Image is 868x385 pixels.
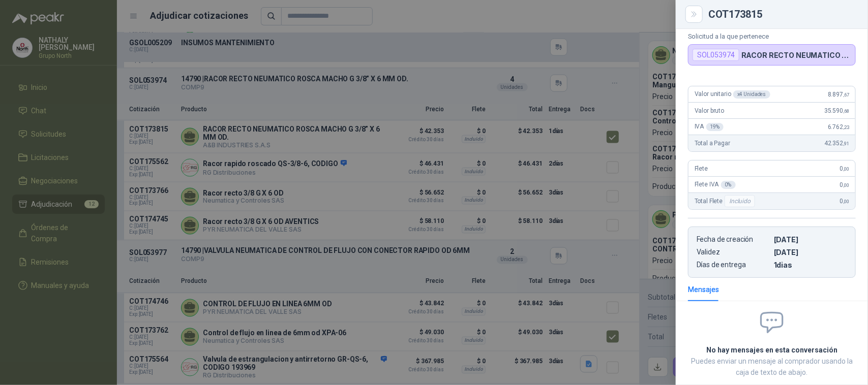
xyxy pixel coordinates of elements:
[688,284,719,295] div: Mensajes
[706,123,724,131] div: 19 %
[733,90,770,99] div: x 4 Unidades
[824,140,849,147] span: 42.352
[840,181,849,188] span: 0
[824,107,849,114] span: 35.590
[695,107,724,114] span: Valor bruto
[695,90,770,99] span: Valor unitario
[721,181,736,189] div: 0 %
[697,235,770,244] p: Fecha de creación
[695,195,757,207] span: Total Flete
[843,141,849,146] span: ,91
[828,123,849,131] span: 6.762
[688,8,700,20] button: Close
[843,166,849,172] span: ,00
[843,108,849,114] span: ,68
[693,49,739,61] div: SOL053974
[840,165,849,172] span: 0
[843,199,849,204] span: ,00
[708,9,856,19] div: COT173815
[695,181,736,189] span: Flete IVA
[688,356,856,378] p: Puedes enviar un mensaje al comprador usando la caja de texto de abajo.
[688,344,856,356] h2: No hay mensajes en esta conversación
[843,182,849,188] span: ,00
[697,248,770,256] p: Validez
[843,92,849,98] span: ,67
[774,248,847,256] p: [DATE]
[695,123,724,131] span: IVA
[695,140,730,147] span: Total a Pagar
[688,33,856,40] p: Solicitud a la que pertenece
[843,124,849,130] span: ,23
[774,261,847,269] p: 1 dias
[741,51,851,59] p: RACOR RECTO NEUMATICO ROSCA MACHO G 3/8” X 6 MM OD.
[828,91,849,98] span: 8.897
[695,165,708,172] span: Flete
[840,198,849,205] span: 0
[697,261,770,269] p: Días de entrega
[774,235,847,244] p: [DATE]
[725,195,755,207] div: Incluido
